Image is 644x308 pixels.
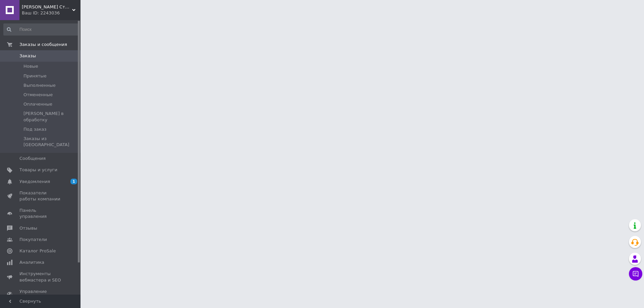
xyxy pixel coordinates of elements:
span: Принятые [23,73,47,79]
span: Показатели работы компании [19,190,62,202]
span: Новые [23,63,38,69]
span: Каталог ProSale [19,248,56,254]
span: Сообщения [19,156,46,162]
span: Инструменты вебмастера и SEO [19,271,62,283]
div: Ваш ID: 2243036 [22,10,80,16]
span: Товары и услуги [19,167,57,173]
span: Отмененные [23,92,53,98]
span: Аналитика [19,259,44,265]
span: Управление сайтом [19,289,62,301]
span: Панель управления [19,207,62,220]
span: Заказы [19,53,36,59]
span: 1 [70,179,77,184]
button: Чат с покупателем [629,267,642,281]
span: Уведомления [19,179,50,185]
span: Под заказ [23,126,46,132]
span: Покупатели [19,237,47,243]
span: [PERSON_NAME] в обработку [23,111,78,123]
span: Выполненные [23,82,56,88]
span: Меховой Стиль [22,4,72,10]
span: Заказы и сообщения [19,42,67,48]
span: Заказы из [GEOGRAPHIC_DATA] [23,136,78,148]
span: Оплаченные [23,101,52,107]
span: Отзывы [19,225,37,231]
input: Поиск [3,23,79,36]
